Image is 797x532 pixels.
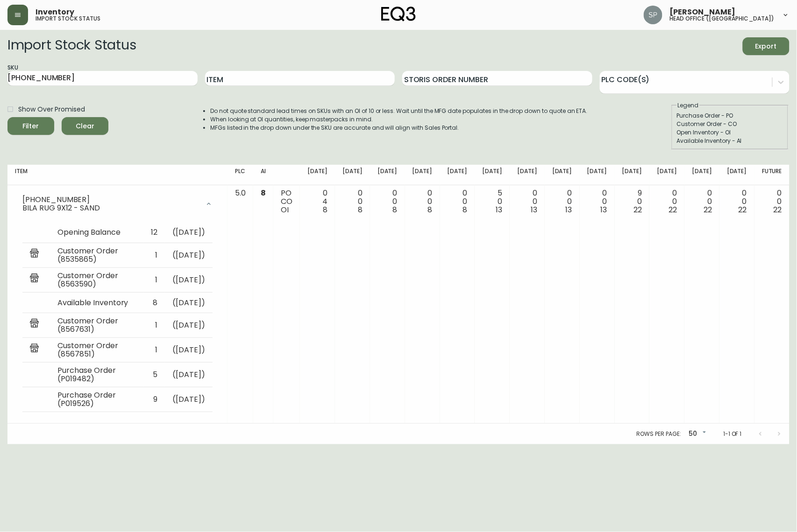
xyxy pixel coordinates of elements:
th: [DATE] [440,165,475,185]
span: 8 [428,204,433,215]
div: [PHONE_NUMBER] [22,196,199,204]
th: PLC [228,165,253,185]
div: 0 0 [342,189,363,214]
td: ( [DATE] ) [165,293,213,313]
td: ( [DATE] ) [165,363,213,387]
span: 13 [531,204,537,215]
td: 5 [143,363,165,387]
td: Customer Order (8567631) [50,313,143,338]
div: Customer Order - CO [677,120,783,128]
span: 22 [704,204,712,215]
span: 22 [774,204,782,215]
div: 0 4 [307,189,327,214]
img: 0cb179e7bf3690758a1aaa5f0aafa0b4 [644,6,662,24]
th: [DATE] [335,165,370,185]
button: Export [743,37,790,55]
th: [DATE] [405,165,440,185]
legend: Legend [677,101,700,110]
div: 0 0 [762,189,782,214]
span: 22 [634,204,642,215]
td: ( [DATE] ) [165,387,213,412]
td: ( [DATE] ) [165,268,213,293]
span: Show Over Promised [18,105,85,114]
td: Customer Order (8535865) [50,243,143,268]
th: Item [7,165,228,185]
span: [PERSON_NAME] [670,8,736,16]
td: Purchase Order (P019526) [50,387,143,412]
td: Purchase Order (P019482) [50,363,143,387]
div: 0 0 [517,189,537,214]
th: [DATE] [649,165,684,185]
h5: head office ([GEOGRAPHIC_DATA]) [670,16,775,21]
td: 9 [143,387,165,412]
span: 13 [496,204,502,215]
td: 5.0 [228,185,253,424]
td: Customer Order (8567851) [50,338,143,363]
span: Inventory [36,8,74,16]
td: Opening Balance [50,223,143,243]
td: Available Inventory [50,293,143,313]
div: 9 0 [622,189,642,214]
td: ( [DATE] ) [165,313,213,338]
td: ( [DATE] ) [165,243,213,268]
div: 5 0 [482,189,502,214]
img: retail_report.svg [30,319,39,330]
th: Future [754,165,790,185]
div: Purchase Order - PO [677,112,783,120]
th: [DATE] [580,165,615,185]
li: MFGs listed in the drop down under the SKU are accurate and will align with Sales Portal. [210,124,588,132]
div: Available Inventory - AI [677,137,783,145]
div: BILA RUG 9X12 - SAND [22,204,199,212]
td: Customer Order (8563590) [50,268,143,293]
p: Rows per page: [637,430,681,438]
span: 8 [323,204,327,215]
p: 1-1 of 1 [723,430,742,438]
th: AI [253,165,273,185]
img: retail_report.svg [30,343,39,355]
li: Do not quote standard lead times on SKUs with an OI of 10 or less. Wait until the MFG date popula... [210,107,588,115]
div: 0 0 [377,189,398,214]
span: 22 [739,204,747,215]
span: 8 [358,204,363,215]
img: logo [381,7,416,21]
div: PO CO [281,189,292,214]
div: 0 0 [448,189,468,214]
td: 1 [143,338,165,363]
td: ( [DATE] ) [165,223,213,243]
th: [DATE] [545,165,580,185]
th: [DATE] [684,165,719,185]
div: Open Inventory - OI [677,128,783,137]
td: 1 [143,313,165,338]
th: [DATE] [719,165,754,185]
th: [DATE] [475,165,510,185]
div: 0 0 [552,189,572,214]
h2: Import Stock Status [7,37,136,55]
td: 1 [143,243,165,268]
span: Export [750,41,782,52]
div: 0 0 [413,189,433,214]
div: 0 0 [587,189,607,214]
div: 50 [685,427,708,442]
span: 22 [669,204,677,215]
span: 13 [566,204,572,215]
th: [DATE] [370,165,405,185]
div: 0 0 [692,189,712,214]
span: 13 [601,204,607,215]
img: retail_report.svg [30,273,39,285]
td: ( [DATE] ) [165,338,213,363]
h5: import stock status [36,16,100,21]
td: 8 [143,293,165,313]
button: Filter [7,117,54,135]
div: 0 0 [657,189,677,214]
div: Filter [23,120,39,132]
th: [DATE] [300,165,335,185]
td: 1 [143,268,165,293]
div: 0 0 [727,189,747,214]
span: 8 [261,188,266,198]
span: OI [281,204,289,215]
li: When looking at OI quantities, keep masterpacks in mind. [210,115,588,124]
td: 12 [143,223,165,243]
th: [DATE] [615,165,650,185]
img: retail_report.svg [30,249,39,260]
button: Clear [62,117,108,135]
